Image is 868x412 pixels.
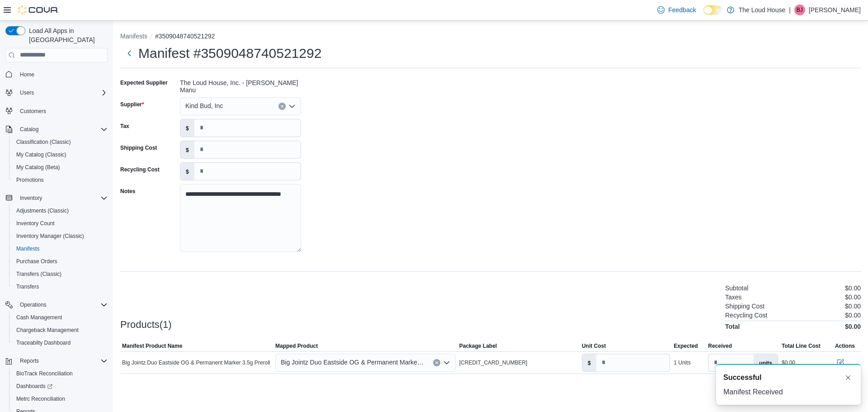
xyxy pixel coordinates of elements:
span: Actions [835,342,855,350]
span: Adjustments (Classic) [13,205,108,216]
a: My Catalog (Classic) [13,149,70,160]
label: $ [180,119,194,137]
span: Manifests [16,245,39,252]
button: Metrc Reconciliation [9,393,111,405]
p: $0.00 [845,294,861,301]
button: Next [120,44,138,62]
button: Transfers (Classic) [9,268,111,280]
span: My Catalog (Beta) [13,162,108,173]
button: Promotions [9,174,111,186]
button: Clear input [278,103,286,110]
div: Manifest Received [723,387,854,398]
button: My Catalog (Beta) [9,161,111,174]
label: Recycling Cost [120,166,160,173]
span: Classification (Classic) [13,137,108,147]
span: Promotions [13,175,108,185]
button: Transfers [9,280,111,293]
a: Manifests [13,243,43,254]
span: Purchase Orders [13,256,108,267]
button: Inventory Manager (Classic) [9,230,111,242]
span: Metrc Reconciliation [16,395,65,403]
span: Inventory [20,194,42,202]
span: Inventory Count [16,220,55,227]
input: Dark Mode [703,5,722,15]
span: Catalog [16,124,108,135]
span: Reports [20,357,39,365]
h3: Products(1) [120,319,172,330]
button: Traceabilty Dashboard [9,336,111,349]
span: [CREDIT_CARD_NUMBER] [459,359,528,366]
span: Inventory Count [13,218,108,229]
a: Transfers [13,281,42,292]
nav: An example of EuiBreadcrumbs [120,32,861,43]
div: Notification [723,372,854,383]
span: Users [16,87,108,98]
a: Dashboards [9,380,111,393]
span: Catalog [20,126,38,133]
span: Inventory [16,193,108,204]
span: BioTrack Reconciliation [16,370,73,377]
img: Cova [18,5,59,14]
span: Cash Management [16,314,62,321]
span: Manifests [13,243,108,254]
button: Catalog [2,123,111,136]
button: Open list of options [443,359,450,366]
span: Traceabilty Dashboard [13,337,108,348]
span: My Catalog (Classic) [13,149,108,160]
label: Supplier [120,101,144,108]
label: $ [180,163,194,180]
label: $ [180,141,194,158]
button: Home [2,68,111,81]
span: Total Line Cost [782,342,821,350]
span: Expected [674,342,698,350]
span: Reports [16,355,108,366]
a: Home [16,69,38,80]
span: Operations [20,301,47,308]
a: Traceabilty Dashboard [13,337,74,348]
span: Home [20,71,34,78]
span: Transfers [13,281,108,292]
div: 1 Units [674,359,690,366]
span: BJ [797,5,803,15]
p: $0.00 [845,312,861,319]
span: BioTrack Reconciliation [13,368,108,379]
span: Dashboards [13,381,108,392]
span: Package Label [459,342,497,350]
h4: Total [725,323,740,330]
span: Transfers [16,283,39,290]
span: Big Jointz Duo Eastside OG & Permanent Marker 3.5g Preroll [281,357,424,368]
button: Inventory [16,193,46,204]
button: Users [2,86,111,99]
a: Dashboards [13,381,56,392]
label: Expected Supplier [120,79,168,86]
a: Cash Management [13,312,66,323]
a: Customers [16,106,50,117]
a: My Catalog (Beta) [13,162,64,173]
span: Chargeback Management [13,325,108,336]
span: Load All Apps in [GEOGRAPHIC_DATA] [25,26,108,44]
button: Chargeback Management [9,324,111,336]
span: Manifest Product Name [122,342,182,350]
button: #3509048740521292 [155,33,215,40]
a: BioTrack Reconciliation [13,368,76,379]
span: Received [708,342,732,350]
label: Shipping Cost [120,144,157,152]
a: Feedback [654,1,699,19]
a: Transfers (Classic) [13,269,65,279]
h6: Recycling Cost [725,312,767,319]
p: The Loud House [739,5,786,15]
p: | [789,5,791,15]
label: units [754,354,778,371]
h4: $0.00 [845,323,861,330]
button: Manifests [120,33,147,40]
span: Feedback [668,5,696,14]
a: Adjustments (Classic) [13,205,72,216]
span: Dashboards [16,383,52,390]
span: Classification (Classic) [16,138,71,146]
div: Brooke Jones [794,5,805,15]
span: Unit Cost [582,342,606,350]
a: Chargeback Management [13,325,82,336]
button: Open list of options [288,103,296,110]
h6: Shipping Cost [725,303,764,310]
